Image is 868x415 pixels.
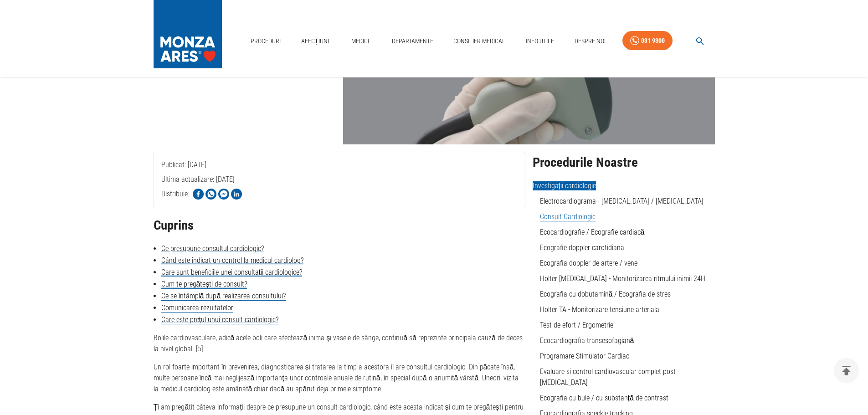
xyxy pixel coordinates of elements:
a: 031 9300 [622,31,673,51]
p: Distribuie: [161,189,189,200]
a: Afecțiuni [298,32,333,51]
a: Ecocardiografie / Ecografie cardiacă [540,228,645,236]
a: Ecocardiografia transesofagiană [540,336,634,345]
a: Ecografie doppler carotidiana [540,243,624,252]
a: Cum te pregătești de consult? [161,280,247,289]
a: Consilier Medical [450,32,509,51]
a: Evaluare si control cardiovascular complet post [MEDICAL_DATA] [540,367,676,387]
img: Share on Facebook [193,189,204,200]
button: delete [834,358,859,383]
a: Programare Stimulator Cardiac [540,352,629,360]
a: Consult Cardiologic [540,212,596,221]
a: Ce se întâmplă după realizarea consultului? [161,292,286,301]
p: Bolile cardiovasculare, adică acele boli care afectează inima și vasele de sânge, continuă să rep... [154,333,525,354]
a: Care sunt beneficiile unei consultații cardiologice? [161,268,302,277]
span: Publicat: [DATE] [161,160,206,205]
h2: Procedurile Noastre [533,155,715,170]
a: Proceduri [247,32,284,51]
a: Comunicarea rezultatelor [161,303,233,313]
a: Ecografia cu dobutamină / Ecografia de stres [540,290,671,298]
span: Investigații cardiologie [533,181,596,190]
img: Share on LinkedIn [231,189,242,200]
div: 031 9300 [641,35,665,46]
a: Medici [346,32,375,51]
a: Ecografia doppler de artere / vene [540,259,637,267]
img: Consult Cardiologic | | MONZA ARES | Inovatie in Cardiologie [343,53,715,144]
a: Holter TA - Monitorizare tensiune arteriala [540,305,659,314]
span: Ultima actualizare: [DATE] [161,175,235,220]
h2: Cuprins [154,218,525,233]
img: Share on WhatsApp [205,189,216,200]
a: Departamente [388,32,437,51]
a: Ce presupune consultul cardiologic? [161,244,264,253]
a: Când este indicat un control la medicul cardiolog? [161,256,303,265]
a: Electrocardiograma - [MEDICAL_DATA] / [MEDICAL_DATA] [540,197,704,205]
a: Holter [MEDICAL_DATA] - Monitorizarea ritmului inimii 24H [540,274,705,283]
a: Test de efort / Ergometrie [540,321,613,329]
img: Share on Facebook Messenger [218,189,229,200]
p: Un rol foarte important în prevenirea, diagnosticarea și tratarea la timp a acestora îl are consu... [154,362,525,395]
a: Info Utile [522,32,558,51]
a: Care este prețul unui consult cardiologic? [161,315,278,324]
a: Ecografia cu bule / cu substanță de contrast [540,394,668,402]
a: Despre Noi [571,32,609,51]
